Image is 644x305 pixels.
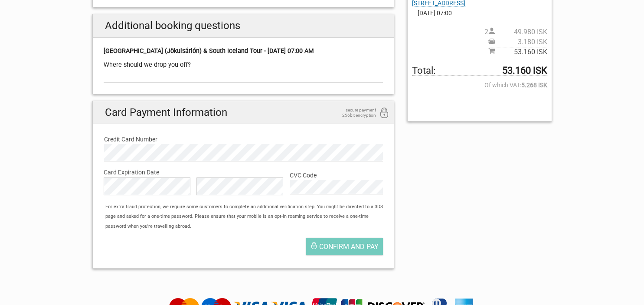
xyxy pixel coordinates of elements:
[93,101,394,124] h2: Card Payment Information
[104,60,383,70] div: Where should we drop you off?
[290,171,383,180] label: CVC Code
[12,15,98,22] p: We're away right now. Please check back later!
[333,108,376,118] span: secure payment 256bit encryption
[412,66,547,76] span: Total to be paid
[495,27,547,37] span: 49.980 ISK
[379,108,389,119] i: 256bit encryption
[495,47,547,57] span: 53.160 ISK
[319,243,379,251] span: Confirm and pay
[502,66,547,75] strong: 53.160 ISK
[488,37,547,47] span: Pickup price
[100,13,110,24] button: Open LiveChat chat widget
[521,80,547,90] strong: 5.268 ISK
[101,202,394,231] div: For extra fraud protection, we require some customers to complete an additional verification step...
[412,8,547,18] span: [DATE] 07:00
[495,37,547,47] span: 3.180 ISK
[104,167,383,177] label: Card Expiration Date
[488,47,547,57] span: Subtotal
[104,134,383,144] label: Credit Card Number
[412,80,547,90] span: Of which VAT:
[104,46,383,56] div: [GEOGRAPHIC_DATA] (Jökulsárlón) & South Iceland Tour - [DATE] 07:00 AM
[93,14,394,37] h2: Additional booking questions
[484,27,547,37] span: 2 person(s)
[306,238,383,255] button: Confirm and pay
